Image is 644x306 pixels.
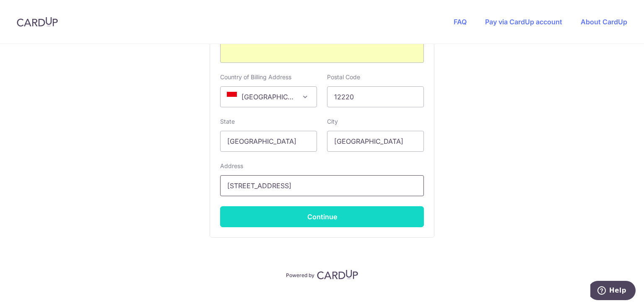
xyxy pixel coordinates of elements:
label: Country of Billing Address [220,73,291,81]
img: CardUp [17,17,58,27]
a: Pay via CardUp account [485,18,562,26]
p: Powered by [286,270,314,279]
img: CardUp [317,270,358,280]
iframe: Opens a widget where you can find more information [590,281,636,302]
label: Address [220,162,243,170]
label: State [220,117,235,126]
label: Postal Code [327,73,360,81]
button: Continue [220,206,424,227]
a: FAQ [454,18,467,26]
label: City [327,117,338,126]
a: About CardUp [581,18,627,26]
span: Indonesia [221,87,317,107]
input: Example 123456 [327,86,424,107]
iframe: Secure card payment input frame [227,47,417,57]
